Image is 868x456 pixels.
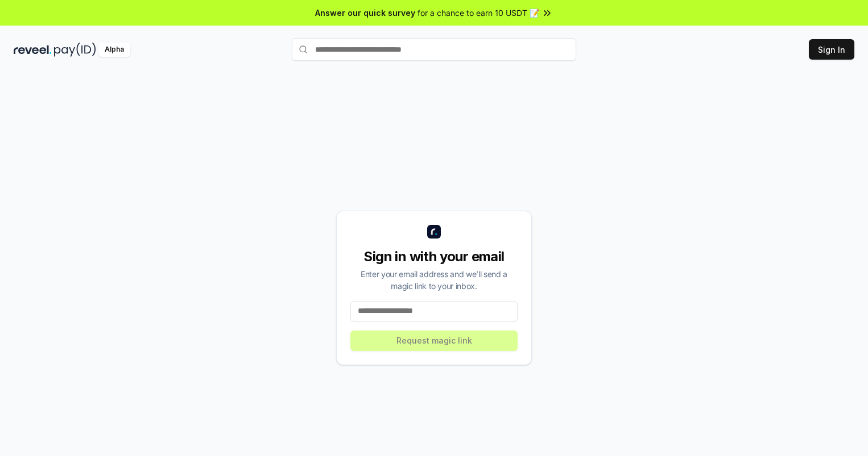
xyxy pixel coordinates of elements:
div: Enter your email address and we’ll send a magic link to your inbox. [350,268,518,292]
div: Sign in with your email [350,248,518,266]
span: for a chance to earn 10 USDT 📝 [418,7,539,19]
img: pay_id [54,43,96,57]
button: Sign In [809,39,854,60]
span: Answer our quick survey [315,7,415,19]
img: reveel_dark [14,43,52,57]
div: Alpha [98,43,130,57]
img: logo_small [427,225,441,239]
